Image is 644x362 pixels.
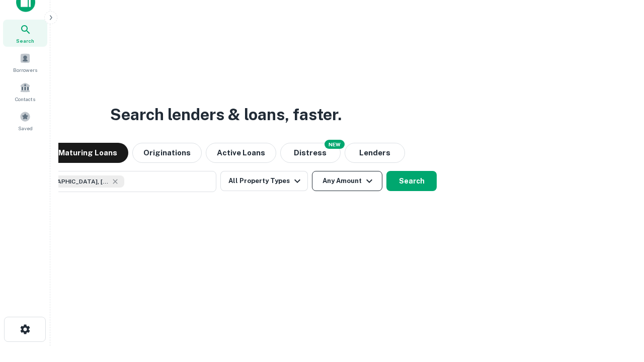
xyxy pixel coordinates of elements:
h3: Search lenders & loans, faster. [110,103,342,127]
iframe: Chat Widget [594,282,644,330]
button: Maturing Loans [47,143,128,163]
button: All Property Types [220,171,308,191]
button: [GEOGRAPHIC_DATA], [GEOGRAPHIC_DATA], [GEOGRAPHIC_DATA] [15,171,216,192]
button: Search distressed loans with lien and other non-mortgage details. [280,143,341,163]
button: Lenders [345,143,405,163]
a: Contacts [3,78,47,105]
a: Saved [3,107,47,134]
button: Search [386,171,437,191]
a: Search [3,20,47,47]
div: NEW [325,140,345,149]
span: Contacts [15,95,35,103]
span: Search [16,37,34,45]
button: Active Loans [206,143,276,163]
button: Originations [132,143,202,163]
button: Any Amount [312,171,382,191]
span: Saved [18,124,33,132]
span: [GEOGRAPHIC_DATA], [GEOGRAPHIC_DATA], [GEOGRAPHIC_DATA] [34,177,109,186]
a: Borrowers [3,49,47,76]
span: Borrowers [13,66,37,74]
